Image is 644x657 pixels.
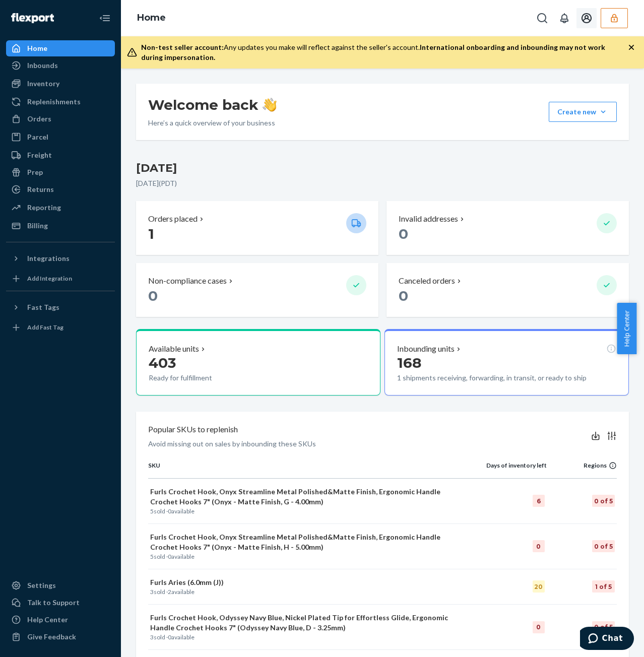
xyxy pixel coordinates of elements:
[27,203,61,213] div: Reporting
[533,580,545,593] div: 20
[168,588,171,596] span: 2
[148,275,227,287] p: Non-compliance cases
[6,299,115,315] button: Fast Tags
[6,271,115,287] a: Add Integration
[27,253,70,264] div: Integrations
[150,487,451,507] p: Furls Crochet Hook, Onyx Streamline Metal Polished&Matte Finish, Ergonomic Handle Crochet Hooks 7...
[136,263,378,317] button: Non-compliance cases 0
[6,629,115,645] button: Give Feedback
[149,373,290,383] p: Ready for fulfillment
[141,42,628,62] div: Any updates you make will reflect against the seller's account.
[148,439,316,449] p: Avoid missing out on sales by inbounding these SKUs
[6,612,115,628] a: Help Center
[27,167,43,177] div: Prep
[6,218,115,234] a: Billing
[148,213,198,225] p: Orders placed
[549,102,617,122] button: Create new
[263,98,277,112] img: hand-wave emoji
[148,225,154,242] span: 1
[6,129,115,145] a: Parcel
[150,613,451,633] p: Furls Crochet Hook, Odyssey Navy Blue, Nickel Plated Tip for Effortless Glide, Ergonomic Handle C...
[592,495,615,507] div: 0 of 5
[150,507,451,515] p: sold · available
[533,621,545,633] div: 0
[150,588,154,596] span: 3
[136,160,629,176] h3: [DATE]
[27,97,81,107] div: Replenishments
[27,598,80,608] div: Talk to Support
[6,200,115,216] a: Reporting
[397,373,602,383] p: 1 shipments receiving, forwarding, in transit, or ready to ship
[150,552,451,561] p: sold · available
[148,287,158,304] span: 0
[27,302,59,312] div: Fast Tags
[168,507,171,515] span: 0
[6,76,115,92] a: Inventory
[6,111,115,127] a: Orders
[533,495,545,507] div: 6
[576,8,597,28] button: Open account menu
[129,4,174,33] ol: breadcrumbs
[399,225,408,242] span: 0
[136,201,378,255] button: Orders placed 1
[6,57,115,74] a: Inbounds
[27,274,72,283] div: Add Integration
[27,184,54,194] div: Returns
[136,178,629,188] p: [DATE] ( PDT )
[27,632,76,642] div: Give Feedback
[27,79,59,89] div: Inventory
[547,461,617,470] div: Regions
[27,221,48,231] div: Billing
[141,43,224,51] span: Non-test seller account:
[387,263,629,317] button: Canceled orders 0
[168,553,171,560] span: 0
[6,147,115,163] a: Freight
[554,8,574,28] button: Open notifications
[149,343,199,355] p: Available units
[137,12,166,23] a: Home
[533,540,545,552] div: 0
[6,40,115,56] a: Home
[150,587,451,596] p: sold · available
[150,633,451,641] p: sold · available
[6,595,115,611] button: Talk to Support
[453,461,547,478] th: Days of inventory left
[150,633,154,641] span: 3
[592,580,615,593] div: 1 of 5
[399,213,458,225] p: Invalid addresses
[580,627,634,652] iframe: Opens a widget where you can chat to one of our agents
[136,329,380,396] button: Available units403Ready for fulfillment
[11,13,54,23] img: Flexport logo
[148,461,453,478] th: SKU
[6,164,115,180] a: Prep
[6,577,115,594] a: Settings
[27,114,51,124] div: Orders
[399,275,455,287] p: Canceled orders
[148,96,277,114] h1: Welcome back
[150,577,451,587] p: Furls Aries (6.0mm (J))
[148,424,238,435] p: Popular SKUs to replenish
[384,329,629,396] button: Inbounding units1681 shipments receiving, forwarding, in transit, or ready to ship
[397,343,455,355] p: Inbounding units
[592,621,615,633] div: 0 of 5
[27,43,47,53] div: Home
[148,118,277,128] p: Here’s a quick overview of your business
[95,8,115,28] button: Close Navigation
[27,150,52,160] div: Freight
[150,532,451,552] p: Furls Crochet Hook, Onyx Streamline Metal Polished&Matte Finish, Ergonomic Handle Crochet Hooks 7...
[6,319,115,336] a: Add Fast Tag
[149,354,176,371] span: 403
[150,553,154,560] span: 5
[168,633,171,641] span: 0
[532,8,552,28] button: Open Search Box
[27,60,58,71] div: Inbounds
[6,181,115,198] a: Returns
[399,287,408,304] span: 0
[387,201,629,255] button: Invalid addresses 0
[617,303,636,354] button: Help Center
[27,580,56,590] div: Settings
[6,94,115,110] a: Replenishments
[27,615,68,625] div: Help Center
